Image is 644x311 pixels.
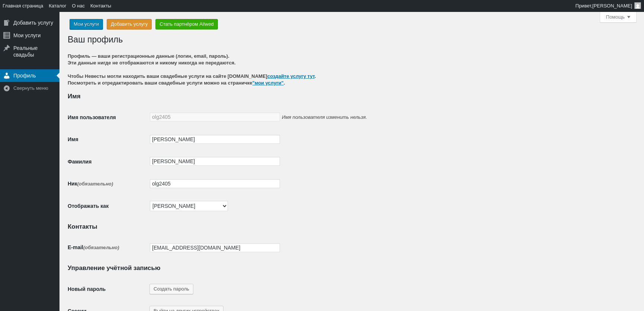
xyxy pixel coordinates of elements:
h4: Профиль — ваши регистрационные данные (логин, email, пароль). Эти данные нигде не отображаются и ... [68,53,637,66]
a: Добавить услугу [107,19,152,29]
label: Новый пароль [68,286,106,292]
a: Стать партнёром Allwed [155,19,218,29]
button: Создать пароль [149,284,193,294]
span: Имя пользователя изменить нельзя. [282,114,367,120]
span: [PERSON_NAME] [592,3,632,9]
span: (обязательно) [77,181,113,187]
span: (обязательно) [83,245,119,250]
a: Мои услуги [70,19,103,29]
label: Имя пользователя [68,114,116,120]
label: Отображать как [68,203,109,209]
span: Чтобы Невесты могли находить ваши свадебные услуги на сайте [DOMAIN_NAME] . Посмотреть и отредакт... [68,73,637,86]
label: Ник [68,181,113,187]
a: "мои услуги" [252,80,284,86]
h2: Контакты [68,223,637,230]
label: Имя [68,136,78,142]
h1: Ваш профиль [68,31,123,47]
h2: Управление учётной записью [68,265,637,272]
a: создайте услугу тут [267,73,315,79]
h2: Имя [68,93,637,100]
button: Помощь [600,12,636,22]
label: E-mail [68,244,119,250]
label: Фамилия [68,159,91,165]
